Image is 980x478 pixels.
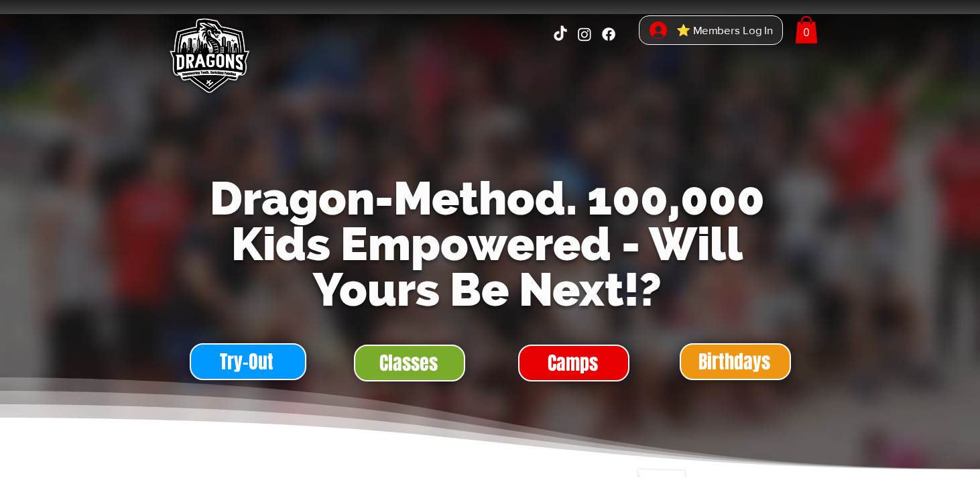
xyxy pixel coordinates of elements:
[640,16,782,45] button: ⭐ Members Log In
[162,10,255,104] img: Skate Dragons logo with the slogan 'Empowering Youth, Enriching Families' in Singapore.
[220,349,273,375] span: Try-Out
[795,16,818,44] a: Cart with 0 items
[190,343,306,380] a: Try-Out
[804,26,810,38] text: 0
[210,172,765,316] span: Dragon-Method. 100,000 Kids Empowered - Will Yours Be Next!?
[548,350,598,376] span: Camps
[552,25,617,43] ul: Social Bar
[518,345,629,381] a: Camps
[354,345,465,381] a: Classes
[379,350,438,376] span: Classes
[672,20,778,41] span: ⭐ Members Log In
[698,349,770,375] span: Birthdays
[680,343,791,380] a: Birthdays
